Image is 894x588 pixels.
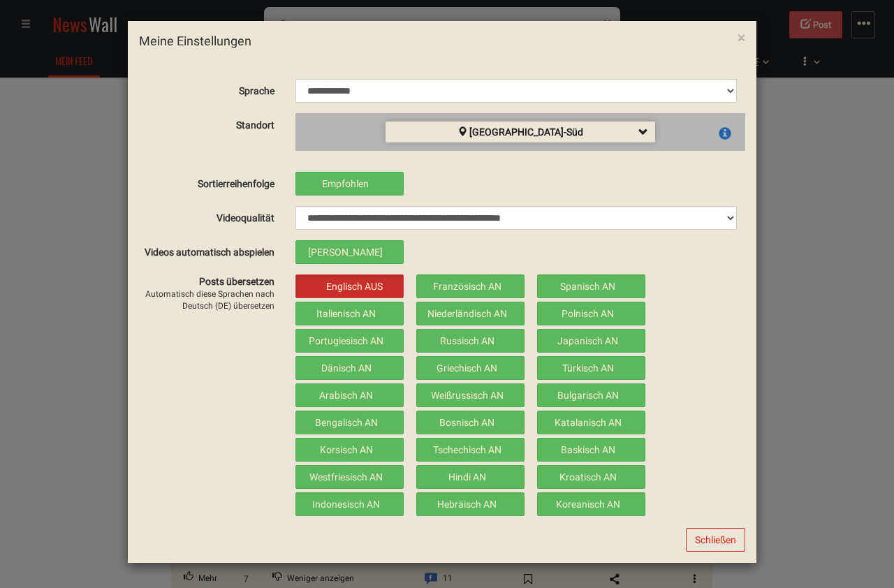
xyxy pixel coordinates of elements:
[727,20,756,56] button: Close
[129,79,286,98] label: Sprache
[296,411,404,434] label: Bengalisch AN
[296,466,404,488] label: Westfriesisch AN
[686,528,745,552] button: Schließen
[296,493,404,515] label: Indonesisch AN
[469,126,583,138] span: [GEOGRAPHIC_DATA]-Süd
[538,466,646,488] label: Kroatisch AN
[417,411,525,434] label: Bosnisch AN
[296,357,404,379] label: Dänisch AN
[538,384,646,406] label: Bulgarisch AN
[738,29,745,46] span: ×
[538,275,646,297] label: Spanisch AN
[129,240,286,259] label: Videos automatisch abspielen
[129,206,286,225] label: Videoqualität
[538,411,646,434] label: Katalanisch AN
[417,275,525,297] label: Französisch AN
[296,384,404,406] label: Arabisch AN
[296,172,403,195] label: Empfohlen
[417,493,525,515] label: Hebräisch AN
[296,439,404,461] label: Korsisch AN
[538,330,646,352] label: Japanisch AN
[417,384,525,406] label: Weißrussisch AN
[139,288,275,312] div: Automatisch diese Sprachen nach Deutsch (DE) übersetzen
[139,32,745,50] h4: Meine Einstellungen
[417,357,525,379] label: Griechisch AN
[538,493,646,515] label: Koreanisch AN
[538,302,646,325] label: Polnisch AN
[538,357,646,379] label: Türkisch AN
[296,241,403,263] label: [PERSON_NAME]
[417,330,525,352] label: Russisch AN
[296,275,404,297] label: Englisch AUS
[296,330,404,352] label: Portugiesisch AN
[538,439,646,461] label: Baskisch AN
[296,302,404,325] label: Italienisch AN
[129,274,286,312] label: Posts übersetzen
[129,113,286,132] label: Standort
[417,466,525,488] label: Hindi AN
[417,302,525,325] label: Niederländisch AN
[417,439,525,461] label: Tschechisch AN
[129,172,286,191] label: Sortierreihenfolge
